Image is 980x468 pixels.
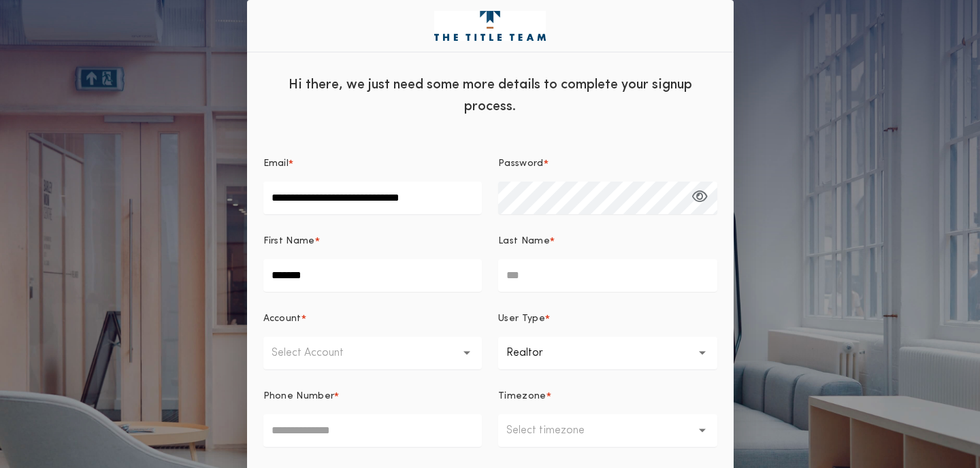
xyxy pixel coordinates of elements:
input: Phone Number* [263,414,483,447]
img: logo [434,11,546,41]
p: Select Account [272,345,365,361]
input: First Name* [263,259,483,292]
p: Last Name [498,235,550,248]
button: Password* [692,182,708,214]
p: User Type [498,312,545,326]
p: Email [263,157,289,171]
input: Email* [263,182,483,214]
p: Select timezone [506,422,606,439]
p: First Name [263,235,315,248]
button: Select timezone [498,414,717,447]
p: Phone Number [263,390,335,403]
div: Hi there, we just need some more details to complete your signup process. [247,63,734,124]
input: Password* [498,182,717,214]
p: Account [263,312,301,326]
p: Realtor [506,345,565,361]
p: Timezone [498,390,546,403]
button: Select Account [263,337,483,369]
button: Realtor [498,337,717,369]
input: Last Name* [498,259,717,292]
p: Password [498,157,544,171]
